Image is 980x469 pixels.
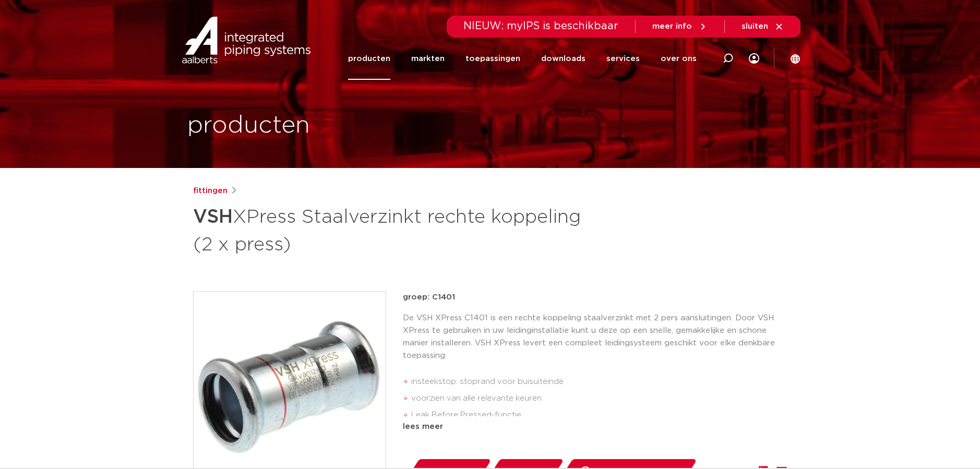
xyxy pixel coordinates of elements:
nav: Menu [348,38,697,80]
a: meer info [652,22,708,31]
div: lees meer [403,420,787,433]
li: Leak Before Pressed-functie [411,407,787,424]
li: insteekstop: stoprand voor buisuiteinde [411,374,787,390]
a: sluiten [742,22,784,31]
p: groep: C1401 [403,291,787,304]
a: services [606,38,640,80]
a: markten [411,38,445,80]
span: NIEUW: myIPS is beschikbaar [463,21,618,31]
div: my IPS [749,38,759,80]
a: over ons [661,38,697,80]
li: voorzien van alle relevante keuren [411,390,787,407]
a: producten [348,38,390,80]
p: De VSH XPress C1401 is een rechte koppeling staalverzinkt met 2 pers aansluitingen. Door VSH XPre... [403,312,787,362]
a: toepassingen [465,38,520,80]
span: meer info [652,22,692,30]
h1: producten [187,109,310,142]
span: sluiten [742,22,768,30]
a: fittingen [193,185,228,197]
strong: VSH [193,208,233,226]
h1: XPress Staalverzinkt rechte koppeling (2 x press) [193,201,585,258]
a: downloads [541,38,585,80]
